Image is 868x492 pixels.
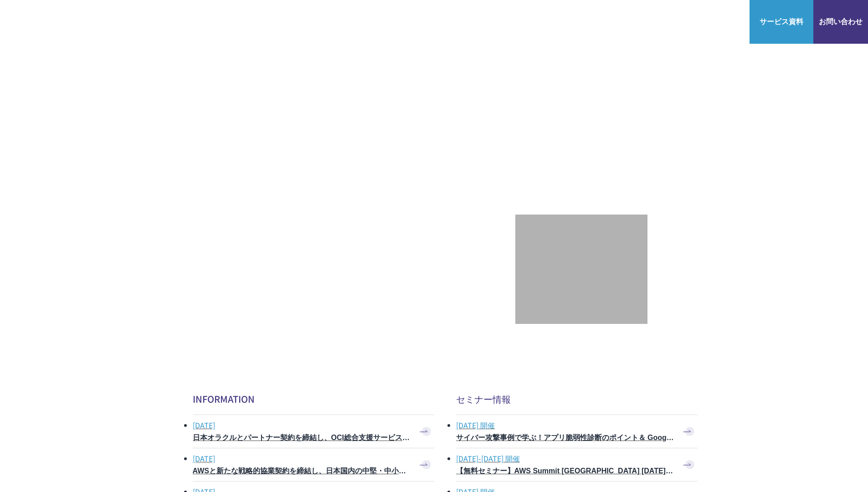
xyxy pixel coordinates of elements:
[409,13,432,24] p: 強み
[105,9,171,28] span: NHN テコラス AWS総合支援サービス
[193,433,411,443] h3: 日本オラクルとパートナー契約を締結し、OCI総合支援サービスの提供を開始
[456,415,698,448] a: [DATE] 開催 サイバー攻撃事例で学ぶ！アプリ脆弱性診断のポイント＆ Google Cloud セキュリティ対策
[456,448,698,481] a: [DATE]-[DATE] 開催 【無料セミナー】AWS Summit [GEOGRAPHIC_DATA] [DATE] ピックアップセッション
[193,73,515,133] p: AWSの導入からコスト削減、 構成・運用の最適化からデータ活用まで 規模や業種業態を問わない マネージドサービスで
[456,417,675,433] span: [DATE] 開催
[585,138,606,151] em: AWS
[456,433,675,443] h3: サイバー攻撃事例で学ぶ！アプリ脆弱性診断のポイント＆ Google Cloud セキュリティ対策
[555,86,637,127] img: AWSプレミアティアサービスパートナー
[507,13,589,24] p: 業種別ソリューション
[456,392,698,405] h2: セミナー情報
[193,142,515,230] h1: AWS ジャーニーの 成功を実現
[193,466,411,477] h3: AWSと新たな戦略的協業契約を締結し、日本国内の中堅・中小企業でのAWS活用を加速
[456,466,675,477] h3: 【無料セミナー】AWS Summit [GEOGRAPHIC_DATA] [DATE] ピックアップセッション
[193,451,411,466] span: [DATE]
[813,15,868,27] span: お問い合わせ
[456,451,675,466] span: [DATE]-[DATE] 開催
[529,138,662,173] p: 最上位プレミアティア サービスパートナー
[655,13,693,24] p: ナレッジ
[362,257,526,323] a: AWS請求代行サービス 統合管理プラン
[362,257,526,321] img: AWS請求代行サービス 統合管理プラン
[193,415,434,448] a: [DATE] 日本オラクルとパートナー契約を締結し、OCI総合支援サービスの提供を開始
[193,257,357,323] a: AWSとの戦略的協業契約 締結
[711,13,740,24] a: ログイン
[750,15,813,27] span: サービス資料
[451,13,489,24] p: サービス
[193,448,434,481] a: [DATE] AWSと新たな戦略的協業契約を締結し、日本国内の中堅・中小企業でのAWS活用を加速
[534,228,629,312] img: 契約件数
[193,392,434,405] h2: INFORMATION
[14,7,171,29] a: AWS総合支援サービス C-Chorus NHN テコラスAWS総合支援サービス
[193,417,411,433] span: [DATE]
[193,257,357,321] img: AWSとの戦略的協業契約 締結
[607,13,637,24] a: 導入事例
